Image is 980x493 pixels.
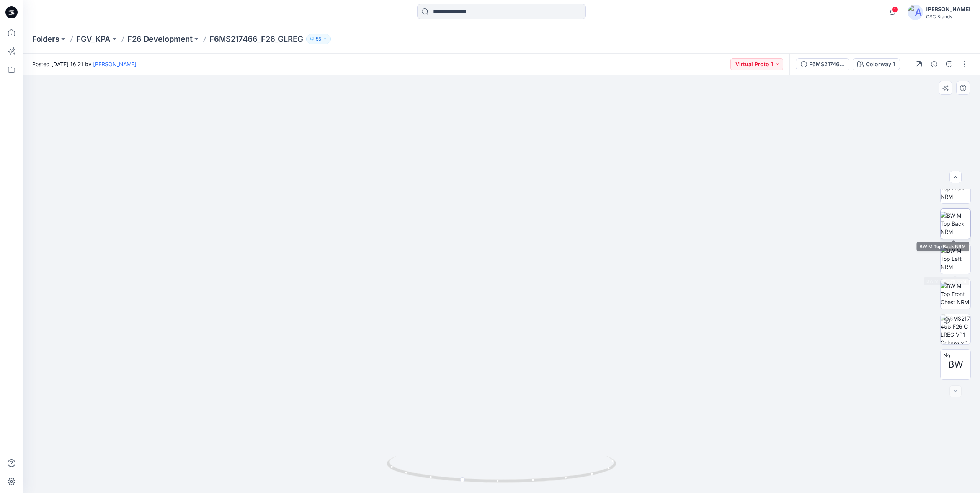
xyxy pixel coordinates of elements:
img: avatar [908,5,923,20]
button: Details [928,58,940,70]
div: Colorway 1 [866,60,895,68]
button: 55 [306,34,331,44]
p: 55 [316,35,321,43]
div: CSC Brands [926,14,970,20]
div: [PERSON_NAME] [926,5,970,14]
p: F6MS217466_F26_GLREG [209,34,303,44]
img: BW M Top Back NRM [941,212,970,236]
span: BW [948,358,963,371]
div: F6MS217466_F26_GLREG_VP1 [809,60,844,68]
img: BW M Top Front NRM [941,176,970,200]
span: Posted [DATE] 16:21 by [32,60,136,68]
button: F6MS217466_F26_GLREG_VP1 [796,58,849,70]
span: 1 [892,7,898,13]
a: [PERSON_NAME] [93,61,136,67]
img: F6MS217466_F26_GLREG_VP1 Colorway 1 [941,314,970,344]
img: BW M Top Left NRM [941,247,970,271]
a: Folders [32,34,59,44]
a: F26 Development [127,34,193,44]
a: FGV_KPA [76,34,111,44]
img: BW M Top Front Chest NRM [941,282,970,306]
button: Colorway 1 [853,58,900,70]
